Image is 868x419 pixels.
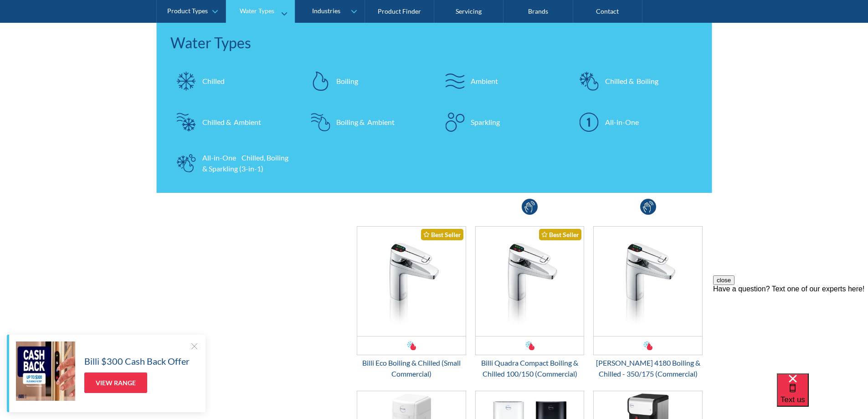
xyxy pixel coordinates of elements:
[336,117,395,128] div: Boiling & Ambient
[439,106,564,138] a: Sparkling
[202,117,261,128] div: Chilled & Ambient
[593,226,703,379] a: Billi Quadra 4180 Boiling & Chilled - 350/175 (Commercial)[PERSON_NAME] 4180 Boiling & Chilled - ...
[594,227,702,336] img: Billi Quadra 4180 Boiling & Chilled - 350/175 (Commercial)
[84,354,190,368] h5: Billi $300 Cash Back Offer
[157,23,712,193] nav: Water Types
[170,65,296,97] a: Chilled
[170,147,296,179] a: All-in-One Chilled, Boiling & Sparkling (3-in-1)
[357,227,466,336] img: Billi Eco Boiling & Chilled (Small Commercial)
[421,229,463,240] div: Best Seller
[573,65,699,97] a: Chilled & Boiling
[605,76,658,87] div: Chilled & Boiling
[16,341,75,401] img: Billi $300 Cash Back Offer
[202,152,291,174] div: All-in-One Chilled, Boiling & Sparkling (3-in-1)
[170,32,699,54] div: Water Types
[539,229,581,240] div: Best Seller
[475,226,585,379] a: Billi Quadra Compact Boiling & Chilled 100/150 (Commercial)Best SellerBilli Quadra Compact Boilin...
[471,117,500,128] div: Sparkling
[593,357,703,379] div: [PERSON_NAME] 4180 Boiling & Chilled - 350/175 (Commercial)
[475,357,585,379] div: Billi Quadra Compact Boiling & Chilled 100/150 (Commercial)
[476,227,584,336] img: Billi Quadra Compact Boiling & Chilled 100/150 (Commercial)
[357,357,466,379] div: Billi Eco Boiling & Chilled (Small Commercial)
[312,7,340,15] div: Industries
[573,106,699,138] a: All-in-One
[713,275,868,385] iframe: podium webchat widget prompt
[304,65,430,97] a: Boiling
[336,76,358,87] div: Boiling
[777,373,868,419] iframe: podium webchat widget bubble
[240,7,274,15] div: Water Types
[439,65,564,97] a: Ambient
[605,117,639,128] div: All-in-One
[170,106,296,138] a: Chilled & Ambient
[357,226,466,379] a: Billi Eco Boiling & Chilled (Small Commercial)Best SellerBilli Eco Boiling & Chilled (Small Comme...
[84,372,147,393] a: View Range
[471,76,498,87] div: Ambient
[304,106,430,138] a: Boiling & Ambient
[167,7,208,15] div: Product Types
[202,76,225,87] div: Chilled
